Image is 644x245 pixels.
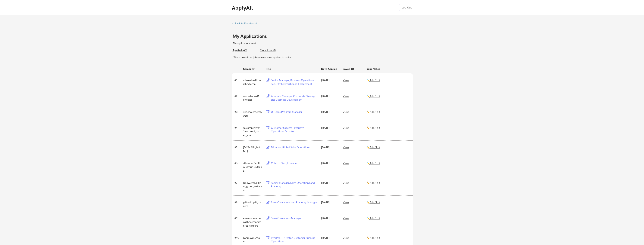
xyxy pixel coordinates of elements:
div: More Jobs (8) [260,48,287,52]
u: Add/Edit [370,216,380,220]
div: 50 applications sent [233,41,305,45]
div: ✏️ [366,216,409,220]
div: Date Applied [321,67,338,71]
div: zillow.wd5.zillow_group_external [243,161,262,172]
div: #1 [234,78,242,82]
div: #3 [234,110,242,114]
div: Your Notes [366,67,409,71]
div: ApplyAll [232,5,254,11]
div: Senior Manager, Business Operations- Security Oversight and Enablement [271,78,318,86]
div: [DATE] [321,78,338,82]
div: yeticoolers.wd5.yeti [243,110,262,117]
u: Add/Edit [370,146,380,149]
div: View [343,179,366,186]
div: View [343,93,366,99]
div: US Sales Program Manager [271,110,318,114]
div: evercommerce.wd1.evercommerce_careers [243,216,262,227]
div: athenahealth.wd1.external [243,78,262,86]
div: #5 [234,145,242,149]
u: Add/Edit [370,78,380,82]
div: #7 [234,181,242,185]
div: These are job applications we think you'd be a good fit for, but couldn't apply you to automatica... [260,48,287,52]
div: Title [265,67,318,71]
u: Add/Edit [370,201,380,204]
div: #4 [234,126,242,130]
div: ✏️ [366,201,409,204]
u: Add/Edit [370,94,380,98]
div: [DATE] [321,145,338,149]
div: Chief of Staff, Finance [271,161,318,165]
div: #10 [234,236,242,240]
div: View [343,77,366,83]
u: Add/Edit [370,161,380,165]
div: Sales Operations and Planning Manager [271,201,318,204]
u: Add/Edit [370,110,380,113]
div: ✏️ [366,145,409,149]
div: Sales Operations Manager [271,216,318,220]
div: ✏️ [366,126,409,130]
div: View [343,144,366,151]
div: These are all the jobs you've been applied to so far. [233,48,257,52]
div: [DATE] [321,181,338,185]
div: View [343,108,366,115]
div: zoom.wd5.zoom [243,236,262,243]
div: [DATE] [321,126,338,130]
div: ✏️ [366,161,409,165]
div: [DOMAIN_NAME] [243,145,262,153]
div: Analyst / Manager, Corporate Strategy and Business Development [271,94,318,102]
div: #6 [234,161,242,165]
div: These are all the jobs you've been applied to so far. [234,56,413,59]
div: ✏️ [366,94,409,98]
div: ✏️ [366,236,409,240]
div: convatec.wd1.convatec [243,94,262,102]
div: View [343,124,366,131]
div: #2 [234,94,242,98]
div: [DATE] [321,236,338,240]
div: [DATE] [321,161,338,165]
div: [DATE] [321,216,338,220]
a: ← Back to Dashboard [232,22,260,26]
div: View [343,160,366,166]
div: [DATE] [321,110,338,114]
div: Company [243,67,262,71]
div: Senior Manager, Sales Operations and Planning [271,181,318,188]
div: [DATE] [321,94,338,98]
div: View [343,199,366,206]
div: #9 [234,216,242,220]
div: ✏️ [366,110,409,114]
div: #8 [234,201,242,204]
div: Customer Success Executive Operations Director [271,126,318,133]
div: ✏️ [366,78,409,82]
div: Saved JD [343,65,366,72]
u: Add/Edit [370,236,380,239]
u: Add/Edit [370,126,380,129]
div: EverPro - Director, Customer Success Operations [271,236,318,243]
div: gdt.wd1.gdt_careers [243,201,262,208]
div: View [343,215,366,221]
div: ← Back to Dashboard [232,22,260,25]
button: Log Out [399,4,414,11]
div: salesforce.wd12.external_career_site [243,126,262,137]
div: [DATE] [321,201,338,204]
div: zillow.wd5.zillow_group_external [243,181,262,192]
div: ✏️ [366,181,409,185]
div: Applied (65) [233,48,257,52]
u: Add/Edit [370,181,380,184]
div: Director, Global Sales Operations [271,145,318,149]
div: View [343,234,366,241]
div: My Applications [233,34,270,38]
